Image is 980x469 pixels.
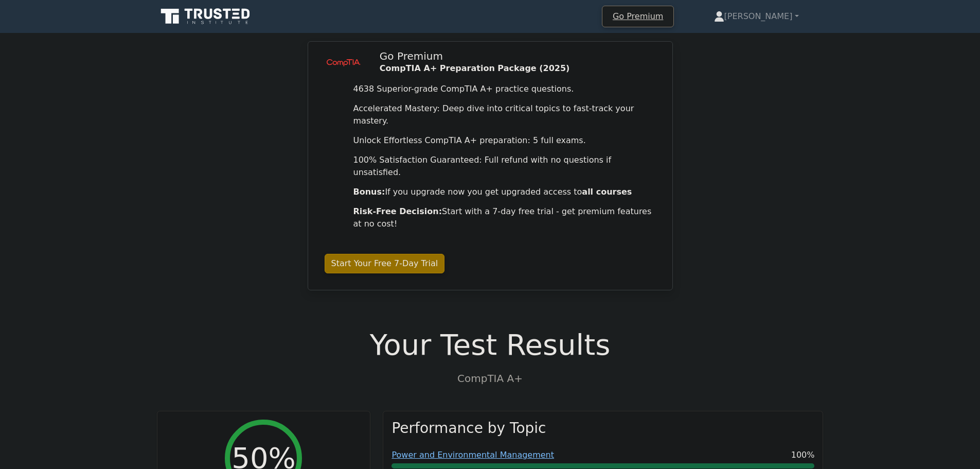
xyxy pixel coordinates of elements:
h3: Performance by Topic [391,420,546,437]
a: Start Your Free 7-Day Trial [325,254,445,273]
a: [PERSON_NAME] [689,6,824,27]
p: CompTIA A+ [157,371,824,386]
a: Go Premium [607,9,669,23]
span: 100% [791,449,815,461]
h1: Your Test Results [157,327,824,362]
a: Power and Environmental Management [391,450,554,460]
